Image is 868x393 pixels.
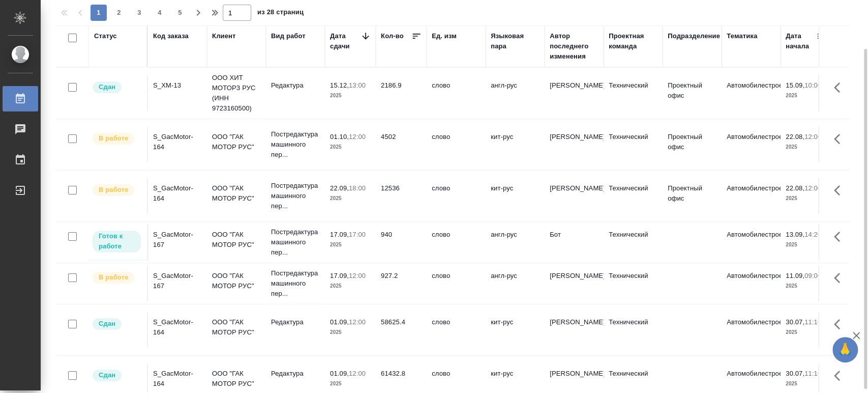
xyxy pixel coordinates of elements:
p: 2025 [330,327,371,338]
td: Технический [604,224,663,260]
td: Технический [604,266,663,301]
button: Здесь прячутся важные кнопки [828,312,852,336]
button: 2 [111,5,127,21]
p: 30.07, [786,318,804,326]
button: 5 [172,5,188,21]
p: 2025 [330,193,371,204]
div: Статус [94,31,117,41]
p: 17.09, [330,231,349,238]
td: 12536 [376,178,427,214]
button: 4 [152,5,168,21]
td: слово [427,75,486,111]
p: 17.09, [330,272,349,279]
p: Редактура [271,369,320,379]
div: Менеджер проверил работу исполнителя, передает ее на следующий этап [92,369,142,382]
div: S_GacMotor-167 [153,271,202,291]
td: Проектный офис [663,127,722,162]
div: Проектная команда [609,31,657,51]
td: слово [427,266,486,301]
div: S_GacMotor-164 [153,132,202,152]
p: 15.09, [786,81,804,89]
p: 2025 [330,240,371,250]
span: 2 [111,8,127,18]
p: 13:00 [349,81,366,89]
p: 12:00 [349,318,366,326]
p: Автомобилестроение [727,271,775,281]
div: Дата начала [786,31,816,51]
div: Исполнитель выполняет работу [92,132,142,146]
button: 🙏 [832,337,858,362]
p: Постредактура машинного пер... [271,129,320,160]
span: 3 [131,8,147,18]
div: Исполнитель выполняет работу [92,183,142,197]
td: 4502 [376,127,427,162]
td: 2186.9 [376,75,427,111]
p: Сдан [99,319,115,329]
td: англ-рус [486,224,545,260]
td: 58625.4 [376,312,427,348]
td: слово [427,178,486,214]
div: Менеджер проверил работу исполнителя, передает ее на следующий этап [92,317,142,331]
td: [PERSON_NAME] [545,178,604,214]
p: 12:00 [349,370,366,377]
td: 940 [376,224,427,260]
p: ООО "ГАК МОТОР РУС" [212,132,261,152]
p: 2025 [786,327,826,338]
p: ООО "ГАК МОТОР РУС" [212,369,261,389]
p: 2025 [786,193,826,204]
span: 5 [172,8,188,18]
div: Менеджер проверил работу исполнителя, передает ее на следующий этап [92,80,142,94]
p: ООО "ГАК МОТОР РУС" [212,183,261,204]
p: В работе [99,133,128,144]
div: Вид работ [271,31,306,41]
p: 12:00 [349,272,366,279]
div: S_GacMotor-164 [153,369,202,389]
p: Автомобилестроение [727,369,775,379]
p: 11:16 [804,318,821,326]
td: Технический [604,178,663,214]
button: Здесь прячутся важные кнопки [828,178,852,203]
td: [PERSON_NAME] [545,266,604,301]
div: Клиент [212,31,235,41]
p: Автомобилестроение [727,132,775,142]
div: S_GacMotor-167 [153,230,202,250]
td: Технический [604,127,663,162]
button: 3 [131,5,147,21]
td: кит-рус [486,312,545,348]
p: В работе [99,272,128,283]
p: 2025 [330,281,371,291]
td: [PERSON_NAME] [545,75,604,111]
div: S_GacMotor-164 [153,317,202,338]
div: Языковая пара [491,31,540,51]
td: кит-рус [486,127,545,162]
p: 01.09, [330,318,349,326]
button: Здесь прячутся важные кнопки [828,127,852,151]
p: ООО "ГАК МОТОР РУС" [212,317,261,338]
p: 12:00 [804,184,821,192]
p: Автомобилестроение [727,183,775,193]
p: 2025 [786,142,826,152]
p: Постредактура машинного пер... [271,227,320,258]
p: 13.09, [786,231,804,238]
p: 2025 [786,281,826,291]
p: Автомобилестроение [727,317,775,327]
p: 11:16 [804,370,821,377]
p: Постредактура машинного пер... [271,181,320,211]
p: 14:20 [804,231,821,238]
span: 🙏 [836,339,854,360]
button: Здесь прячутся важные кнопки [828,75,852,100]
td: Бот [545,224,604,260]
p: 01.09, [330,370,349,377]
p: ООО "ГАК МОТОР РУС" [212,271,261,291]
div: Исполнитель может приступить к работе [92,230,142,254]
button: Здесь прячутся важные кнопки [828,224,852,249]
p: В работе [99,185,128,195]
p: Редактура [271,317,320,327]
p: 10:00 [804,81,821,89]
td: слово [427,224,486,260]
p: 01.10, [330,133,349,141]
div: S_XM-13 [153,80,202,91]
div: Ед. изм [432,31,457,41]
p: 17:00 [349,231,366,238]
div: Код заказа [153,31,189,41]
